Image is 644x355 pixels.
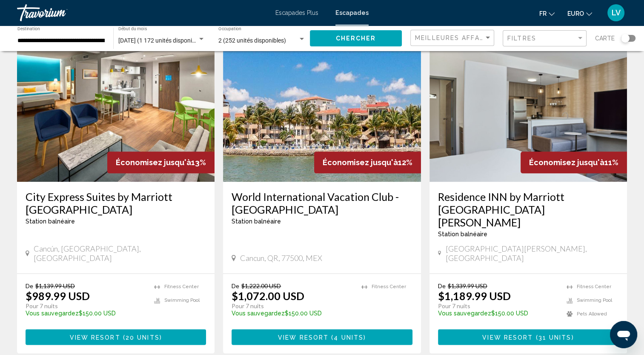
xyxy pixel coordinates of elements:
[448,282,487,289] span: $1,339.99 USD
[116,158,191,167] span: Économisez jusqu'à
[438,310,491,317] span: Vous sauvegardez
[503,30,587,47] button: Filtre
[415,34,492,42] mat-select: Trier par
[223,46,421,182] img: ii_com1.jpg
[577,284,611,289] span: Fitness Center
[232,310,285,317] span: Vous sauvegardez
[595,32,615,44] span: Carte
[118,37,205,44] span: [DATE] (1 172 unités disponibles)
[533,334,574,341] span: ( )
[107,152,215,173] div: 13%
[372,284,406,289] span: Fitness Center
[612,9,621,17] span: LV
[278,334,329,341] span: View Resort
[323,158,398,167] span: Économisez jusqu'à
[438,231,487,238] span: Station balnéaire
[164,284,199,289] span: Fitness Center
[567,10,584,17] span: EURO
[445,244,618,263] span: [GEOGRAPHIC_DATA][PERSON_NAME], [GEOGRAPHIC_DATA]
[329,334,366,341] span: ( )
[232,310,352,317] p: $150.00 USD
[17,4,267,21] a: Travorium
[241,282,281,289] span: $1,222.00 USD
[335,9,369,16] a: Escapades
[567,7,592,20] button: Changer de devise
[120,334,162,341] span: ( )
[240,253,322,263] span: Cancun, QR, 77500, MEX
[529,158,604,167] span: Économisez jusqu'à
[26,329,206,345] button: View Resort(20 units)
[34,244,206,263] span: Cancún, [GEOGRAPHIC_DATA], [GEOGRAPHIC_DATA]
[126,334,160,341] span: 20 units
[232,190,412,216] a: World International Vacation Club - [GEOGRAPHIC_DATA]
[314,152,421,173] div: 12%
[26,289,90,302] font: $989.99 USD
[438,289,511,302] font: $1,189.99 USD
[26,302,146,310] p: Pour 7 nuits
[35,282,75,289] span: $1,139.99 USD
[232,329,412,345] button: View Resort(4 units)
[334,334,364,341] span: 4 units
[610,321,637,348] iframe: Bouton de lancement de la fenêtre de messagerie
[438,329,618,345] button: View Resort(31 units)
[26,310,146,317] p: $150.00 USD
[17,46,215,182] img: F873I01X.jpg
[438,282,446,289] span: De
[232,218,281,225] span: Station balnéaire
[577,311,607,317] span: Pets Allowed
[218,37,286,44] span: 2 (252 unités disponibles)
[429,46,627,182] img: DY10I01X.jpg
[232,282,239,289] span: De
[26,282,33,289] span: De
[605,4,627,22] button: Menu utilisateur
[310,30,402,46] button: Chercher
[26,190,206,216] a: City Express Suites by Marriott [GEOGRAPHIC_DATA]
[26,218,75,225] span: Station balnéaire
[539,7,555,20] button: Changer la langue
[482,334,533,341] span: View Resort
[232,302,352,310] p: Pour 7 nuits
[539,10,547,17] span: Fr
[521,152,627,173] div: 11%
[164,298,200,303] span: Swimming Pool
[538,334,572,341] span: 31 units
[438,302,558,310] p: Pour 7 nuits
[438,190,618,229] a: Residence INN by Marriott [GEOGRAPHIC_DATA][PERSON_NAME]
[232,289,304,302] font: $1,072.00 USD
[438,310,558,317] p: $150.00 USD
[275,9,318,16] a: Escapades Plus
[507,35,536,42] span: Filtres
[336,35,376,42] span: Chercher
[577,298,612,303] span: Swimming Pool
[26,310,79,317] span: Vous sauvegardez
[415,34,495,41] span: Meilleures affaires
[70,334,120,341] span: View Resort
